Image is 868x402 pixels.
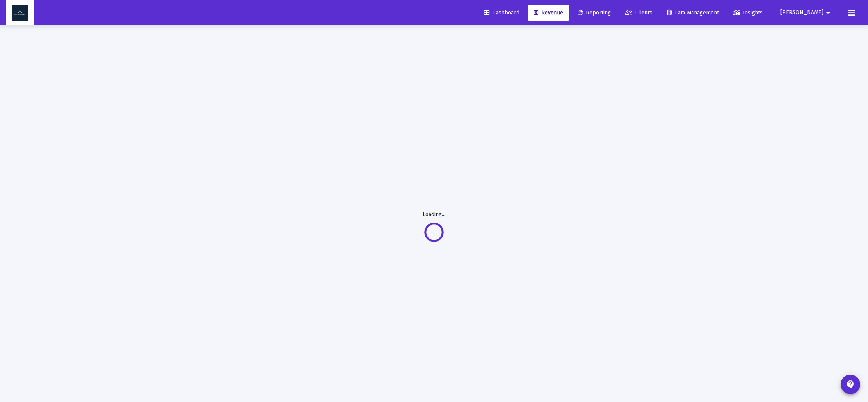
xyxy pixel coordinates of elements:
[846,380,855,389] mat-icon: contact_support
[667,9,719,16] span: Data Management
[619,5,659,21] a: Clients
[625,9,652,16] span: Clients
[12,5,28,21] img: Dashboard
[528,5,569,21] a: Revenue
[661,5,725,21] a: Data Management
[484,9,519,16] span: Dashboard
[534,9,563,16] span: Revenue
[578,9,611,16] span: Reporting
[823,5,833,21] mat-icon: arrow_drop_down
[478,5,526,21] a: Dashboard
[771,5,842,20] button: [PERSON_NAME]
[571,5,617,21] a: Reporting
[727,5,769,21] a: Insights
[733,9,763,16] span: Insights
[780,9,823,16] span: [PERSON_NAME]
